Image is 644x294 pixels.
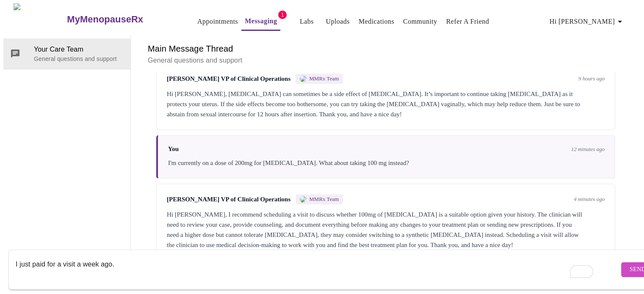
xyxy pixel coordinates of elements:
button: Labs [293,13,320,30]
a: Medications [359,16,394,27]
div: Hi [PERSON_NAME], [MEDICAL_DATA] can sometimes be a side effect of [MEDICAL_DATA]. It’s important... [167,89,605,119]
p: General questions and support [34,55,124,63]
a: Appointments [197,16,238,27]
img: MMRX [300,75,307,82]
button: Medications [355,13,398,30]
img: MMRX [300,196,307,203]
span: Your Care Team [34,44,124,55]
a: Refer a Friend [446,16,489,27]
a: Uploads [326,16,350,27]
span: [PERSON_NAME] VP of Clinical Operations [167,196,290,203]
button: Refer a Friend [443,13,493,30]
span: [PERSON_NAME] VP of Clinical Operations [167,75,290,82]
h6: Main Message Thread [148,42,624,55]
span: MMRx Team [309,196,339,203]
span: 4 minutes ago [574,196,605,203]
span: 12 minutes ago [571,146,605,153]
button: Community [400,13,441,30]
button: Hi [PERSON_NAME] [546,13,628,30]
div: Your Care TeamGeneral questions and support [3,38,130,69]
div: Hi [PERSON_NAME], I recommend scheduling a visit to discuss whether 100mg of [MEDICAL_DATA] is a ... [167,209,605,250]
span: Hi [PERSON_NAME] [550,16,625,27]
span: 9 hours ago [578,75,605,82]
h3: MyMenopauseRx [67,14,143,25]
a: Community [403,16,437,27]
a: MyMenopauseRx [66,5,177,34]
p: General questions and support [148,55,624,66]
span: 1 [278,11,287,19]
a: Messaging [245,15,277,27]
button: Uploads [322,13,353,30]
button: Appointments [194,13,241,30]
img: MyMenopauseRx Logo [14,3,66,35]
a: Labs [300,16,314,27]
span: MMRx Team [309,75,339,82]
button: Messaging [241,13,280,31]
textarea: To enrich screen reader interactions, please activate Accessibility in Grammarly extension settings [16,256,619,283]
span: You [168,146,179,153]
div: I'm currently on a dose of 200mg for [MEDICAL_DATA]. What about taking 100 mg instead? [168,158,605,168]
